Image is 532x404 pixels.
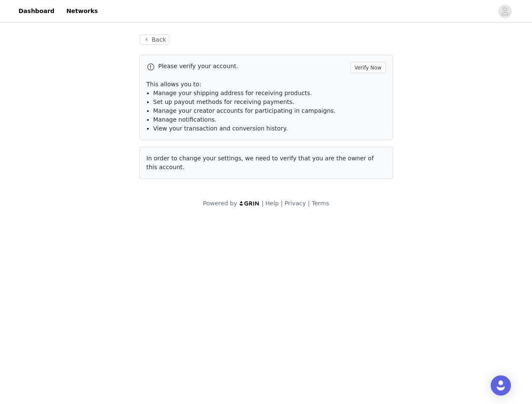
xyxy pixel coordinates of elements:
[147,155,374,170] span: In order to change your settings, we need to verify that you are the owner of this account.
[203,200,237,207] span: Powered by
[281,200,283,207] span: |
[265,200,279,207] a: Help
[239,201,260,206] img: logo
[285,200,306,207] a: Privacy
[153,90,312,96] span: Manage your shipping address for receiving products.
[262,200,264,207] span: |
[153,98,294,105] span: Set up payout methods for receiving payments.
[308,200,310,207] span: |
[153,116,217,123] span: Manage notifications.
[13,2,59,21] a: Dashboard
[153,107,336,114] span: Manage your creator accounts for participating in campaigns.
[350,62,386,73] button: Verify Now
[61,2,103,21] a: Networks
[501,5,509,18] div: avatar
[491,375,511,396] div: Open Intercom Messenger
[312,200,329,207] a: Terms
[139,35,170,45] button: Back
[158,62,347,71] p: Please verify your account.
[153,125,288,132] span: View your transaction and conversion history.
[147,80,386,89] p: This allows you to:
